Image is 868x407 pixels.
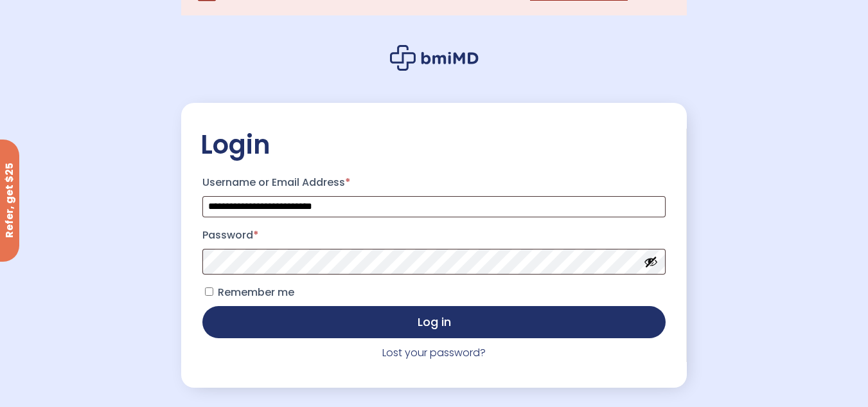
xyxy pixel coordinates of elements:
[200,129,667,161] h2: Login
[202,306,665,338] button: Log in
[644,255,658,269] button: Show password
[202,225,665,246] label: Password
[202,172,665,193] label: Username or Email Address
[205,287,213,296] input: Remember me
[382,345,486,360] a: Lost your password?
[218,285,294,300] span: Remember me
